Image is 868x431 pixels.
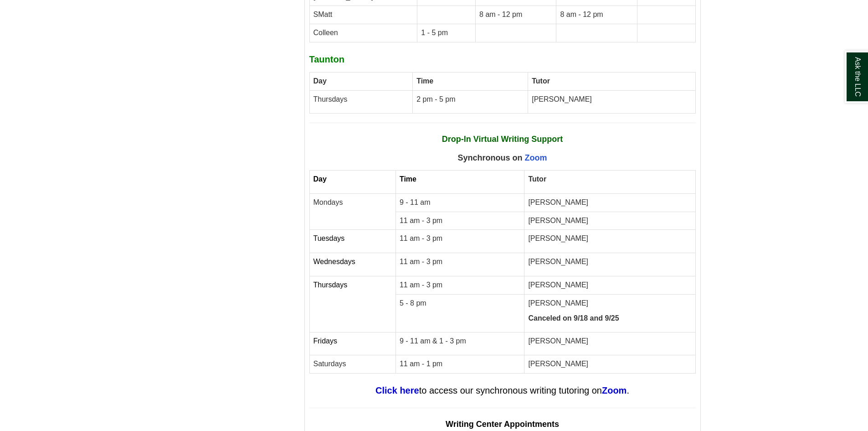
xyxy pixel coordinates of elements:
[395,253,524,276] td: 11 am - 3 pm
[313,175,327,183] span: Day
[524,212,695,230] td: [PERSON_NAME]
[442,135,563,144] strong: Drop-In Virtual Writing Support
[556,6,637,24] td: 8 am - 12 pm
[395,276,524,295] td: 11 am - 3 pm
[309,54,344,64] strong: Taunton
[309,90,413,113] td: Thursdays
[313,258,355,265] span: Wednesdays
[416,77,433,85] strong: Time
[313,337,337,345] span: Fridays
[395,294,524,332] td: 5 - 8 pm
[395,355,524,374] td: 11 am - 1 pm
[532,77,550,85] b: Tutor
[313,234,345,242] span: Tuesdays
[524,253,695,276] td: [PERSON_NAME]
[602,385,627,395] a: Zoom
[525,153,547,162] a: Zoom
[524,193,695,212] td: [PERSON_NAME]
[395,332,524,355] td: 9 - 11 am & 1 - 3 pm
[309,24,417,42] td: Colleen
[309,355,395,374] td: Saturdays
[528,314,619,322] strong: Canceled on 9/18 and 9/25
[416,94,524,105] p: 2 pm - 5 pm
[524,332,695,355] td: [PERSON_NAME]
[395,212,524,230] td: 11 am - 3 pm
[395,230,524,253] td: 11 am - 3 pm
[309,6,417,24] td: SMatt
[524,276,695,295] td: [PERSON_NAME]
[417,24,476,42] td: 1 - 5 pm
[400,175,416,183] span: Time
[419,385,602,395] span: to access our synchronous writing tutoring on
[457,153,547,162] span: Synchronous on
[476,6,556,24] td: 8 am - 12 pm
[395,193,524,212] td: 9 - 11 am
[528,90,695,113] td: [PERSON_NAME]
[528,298,691,309] p: [PERSON_NAME]
[375,385,419,395] a: Click here
[309,193,395,230] td: Mondays
[313,281,348,289] span: Thursdays
[313,77,327,85] strong: Day
[627,385,629,395] span: .
[528,175,546,183] strong: Tutor
[524,230,695,253] td: [PERSON_NAME]
[524,355,695,374] td: [PERSON_NAME]
[446,420,559,429] span: Writing Center Appointments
